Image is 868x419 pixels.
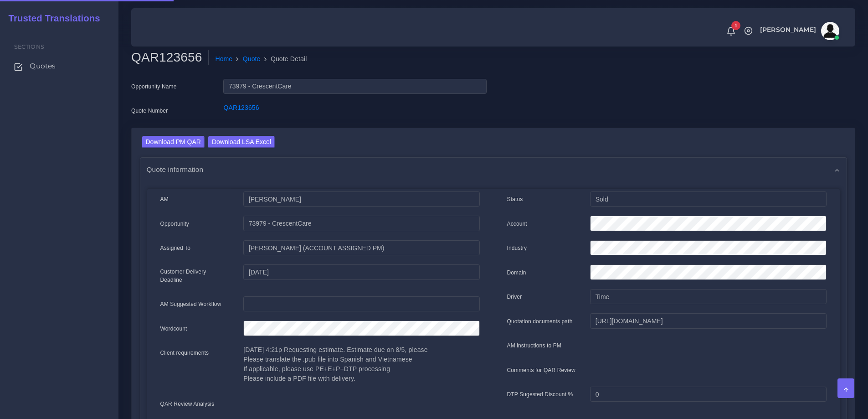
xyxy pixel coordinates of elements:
label: Status [507,195,523,203]
span: Quotes [30,61,56,71]
span: Sections [14,43,44,50]
a: Trusted Translations [2,11,100,26]
label: Industry [507,244,527,252]
input: pm [243,240,479,256]
label: Assigned To [160,244,191,252]
label: Wordcount [160,325,187,333]
li: Quote Detail [261,54,307,64]
label: QAR Review Analysis [160,400,215,408]
label: Domain [507,269,526,277]
label: Opportunity Name [131,83,177,91]
div: Quote information [140,158,847,181]
a: [PERSON_NAME]avatar [755,22,842,40]
span: Quote information [147,164,204,175]
label: AM [160,195,169,203]
p: [DATE] 4:21p Requesting estimate. Estimate due on 8/5, please Please translate the .pub file into... [243,345,479,383]
label: Quotation documents path [507,317,573,326]
input: Download PM QAR [142,136,205,148]
label: Comments for QAR Review [507,366,575,374]
h2: QAR123656 [131,50,209,65]
label: AM Suggested Workflow [160,300,221,308]
label: AM instructions to PM [507,341,562,350]
label: Account [507,220,527,228]
label: Client requirements [160,349,209,357]
a: Quotes [7,57,112,76]
input: Download LSA Excel [208,136,275,148]
h2: Trusted Translations [2,13,100,24]
a: 1 [723,26,739,36]
label: DTP Sugested Discount % [507,390,573,398]
a: Quote [243,54,261,64]
label: Driver [507,293,522,301]
span: 1 [731,21,740,30]
a: QAR123656 [223,104,259,111]
label: Opportunity [160,220,190,228]
a: Home [215,54,232,64]
label: Quote Number [131,107,168,115]
img: avatar [821,22,839,40]
label: Customer Delivery Deadline [160,268,230,284]
span: [PERSON_NAME] [760,26,816,33]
